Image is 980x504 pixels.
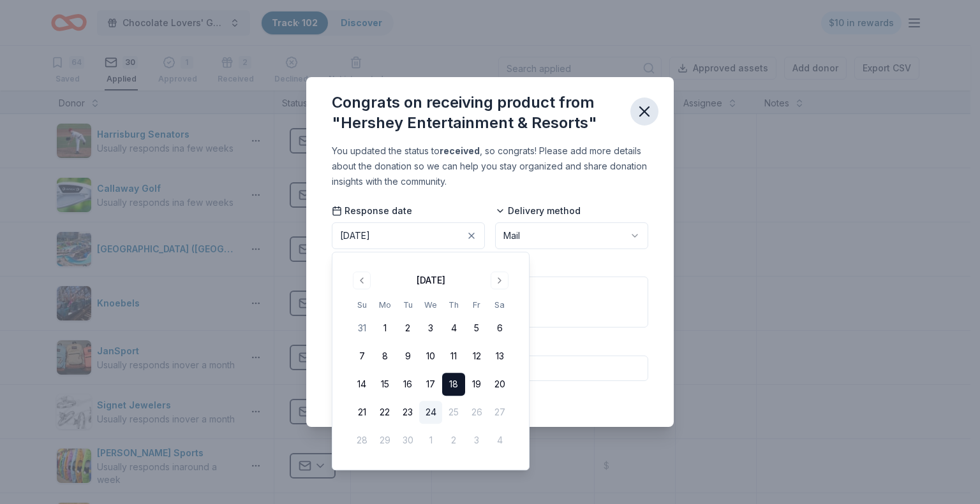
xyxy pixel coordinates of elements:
[442,317,465,340] button: 4
[340,228,370,243] div: [DATE]
[332,222,485,249] button: [DATE]
[417,273,445,288] div: [DATE]
[488,317,511,340] button: 6
[465,298,488,312] th: Friday
[465,373,488,396] button: 19
[350,317,373,340] button: 31
[332,143,648,189] div: You updated the status to , so congrats! Please add more details about the donation so we can hel...
[332,205,412,217] span: Response date
[488,298,511,312] th: Saturday
[353,271,371,289] button: Go to previous month
[419,317,442,340] button: 3
[373,298,396,312] th: Monday
[419,345,442,368] button: 10
[350,345,373,368] button: 7
[396,317,419,340] button: 2
[419,401,442,424] button: 24
[465,317,488,340] button: 5
[465,345,488,368] button: 12
[491,271,509,289] button: Go to next month
[488,373,511,396] button: 20
[396,298,419,312] th: Tuesday
[350,401,373,424] button: 21
[396,345,419,368] button: 9
[396,373,419,396] button: 16
[419,373,442,396] button: 17
[442,345,465,368] button: 11
[442,373,465,396] button: 18
[332,92,620,133] div: Congrats on receiving product from "Hershey Entertainment & Resorts"
[373,373,396,396] button: 15
[495,205,581,217] span: Delivery method
[373,317,396,340] button: 1
[488,345,511,368] button: 13
[440,145,480,156] b: received
[373,401,396,424] button: 22
[350,373,373,396] button: 14
[373,345,396,368] button: 8
[350,298,373,312] th: Sunday
[442,298,465,312] th: Thursday
[419,298,442,312] th: Wednesday
[396,401,419,424] button: 23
